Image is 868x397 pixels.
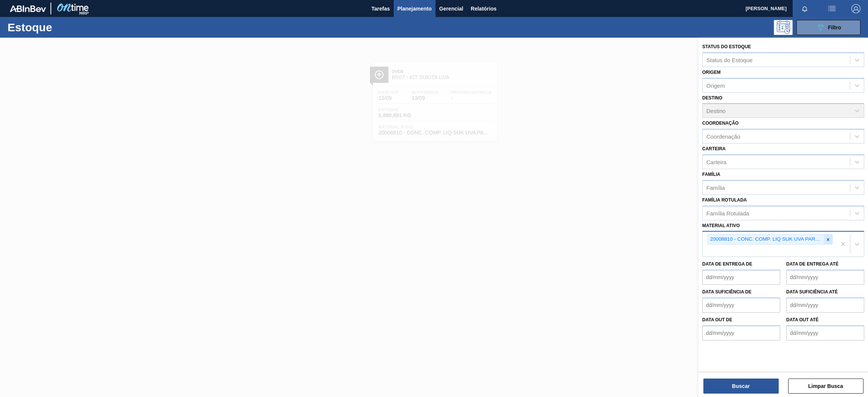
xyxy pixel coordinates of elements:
label: Data suficiência de [702,289,752,295]
label: Origem [702,70,721,75]
img: userActions [827,4,836,13]
div: Carteira [706,159,726,165]
div: Família Rotulada [706,210,749,216]
label: Destino [702,95,722,101]
label: Data de Entrega de [702,261,752,267]
span: Relatórios [471,4,497,13]
label: Status do Estoque [702,44,751,49]
img: TNhmsLtSVTkK8tSr43FrP2fwEKptu5GPRR3wAAAABJRU5ErkJggg== [10,5,46,12]
img: Logout [851,4,860,13]
h1: Estoque [8,23,123,32]
span: Tarefas [371,4,390,13]
div: Pogramando: nenhum usuário selecionado [774,20,793,35]
input: dd/mm/yyyy [702,270,780,285]
label: Data out de [702,317,732,322]
label: Data suficiência até [786,289,838,295]
label: Material ativo [702,223,740,228]
input: dd/mm/yyyy [786,270,864,285]
label: Carteira [702,146,726,151]
input: dd/mm/yyyy [786,325,864,341]
span: Gerencial [439,4,463,13]
button: Filtro [796,20,860,35]
label: Data out até [786,317,819,322]
div: Coordenação [706,133,740,140]
input: dd/mm/yyyy [702,325,780,341]
div: Origem [706,82,725,89]
label: Coordenação [702,121,739,126]
span: Planejamento [397,4,432,13]
label: Família Rotulada [702,197,747,203]
button: Notificações [793,3,817,14]
input: dd/mm/yyyy [786,298,864,313]
div: Família [706,184,725,191]
div: 20008810 - CONC. COMP. LIQ SUK UVA PARTE A FE1656 [708,235,824,244]
div: Status do Estoque [706,56,753,63]
input: dd/mm/yyyy [702,298,780,313]
label: Família [702,172,720,177]
label: Data de Entrega até [786,261,839,267]
span: Filtro [828,24,841,31]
